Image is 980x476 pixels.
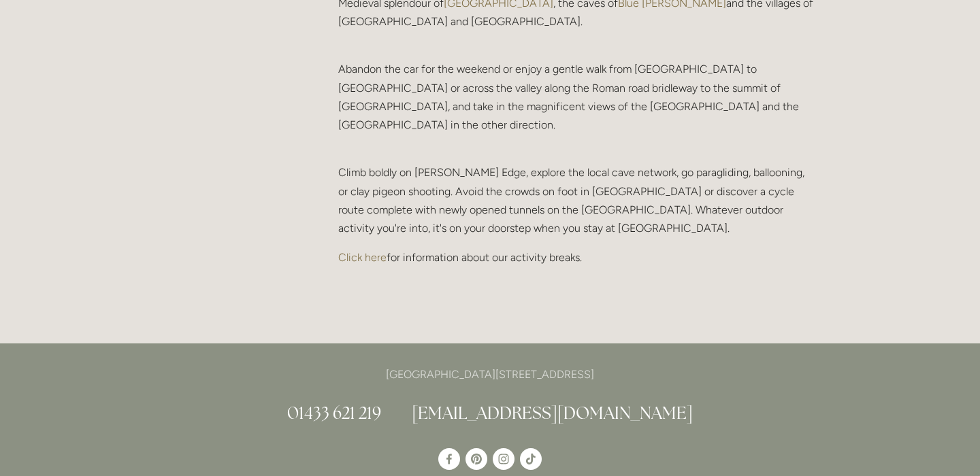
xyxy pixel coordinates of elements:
a: [EMAIL_ADDRESS][DOMAIN_NAME] [412,402,693,424]
p: for information about our activity breaks. [338,248,815,267]
a: Click here [338,251,387,264]
a: TikTok [520,448,542,470]
a: Instagram [493,448,514,470]
p: Climb boldly on [PERSON_NAME] Edge, explore the local cave network, go paragliding, ballooning, o... [338,145,815,237]
a: Losehill House Hotel & Spa [438,448,460,470]
a: 01433 621 219 [287,402,381,424]
p: Abandon the car for the weekend or enjoy a gentle walk from [GEOGRAPHIC_DATA] to [GEOGRAPHIC_DATA... [338,41,815,134]
a: Pinterest [465,448,487,470]
p: [GEOGRAPHIC_DATA][STREET_ADDRESS] [165,365,815,384]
